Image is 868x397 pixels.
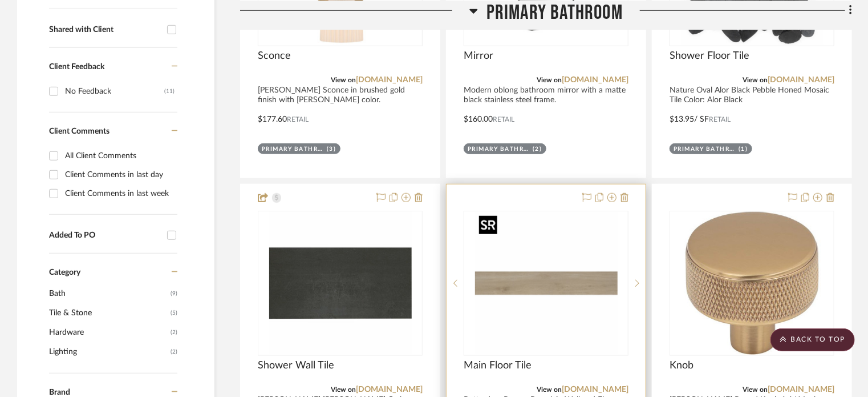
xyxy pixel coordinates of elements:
span: Brand [49,388,70,396]
div: Added To PO [49,231,161,240]
span: Client Comments [49,127,109,135]
scroll-to-top-button: BACK TO TOP [770,328,855,351]
span: Shower Floor Tile [670,50,749,62]
div: (11) [164,82,175,101]
span: Tile & Stone [49,303,168,323]
span: View on [331,386,356,393]
div: 0 [464,211,628,355]
span: (2) [171,323,177,342]
a: [DOMAIN_NAME] [562,76,628,84]
img: Main Floor Tile [475,212,618,355]
span: View on [537,77,562,83]
span: Client Feedback [49,63,104,71]
a: [DOMAIN_NAME] [768,386,834,394]
div: (3) [327,145,336,154]
img: Shower Wall Tile [269,212,412,355]
span: Lighting [49,342,168,362]
span: Main Floor Tile [464,359,532,372]
a: [DOMAIN_NAME] [356,386,423,394]
div: All Client Comments [65,147,175,165]
div: Primary Bathroom [262,145,324,154]
span: Category [49,268,80,278]
span: View on [743,77,768,83]
span: Bath [49,284,168,303]
span: View on [743,386,768,393]
span: (9) [171,284,177,303]
div: Shared with Client [49,25,161,35]
span: Mirror [464,50,493,62]
div: (2) [533,145,542,154]
div: (1) [739,145,748,154]
div: Client Comments in last day [65,166,175,184]
div: Primary Bathroom [674,145,736,154]
a: [DOMAIN_NAME] [356,76,423,84]
a: [DOMAIN_NAME] [768,76,834,84]
span: View on [537,386,562,393]
span: View on [331,77,356,83]
span: (5) [171,304,177,322]
span: Knob [670,359,693,372]
div: Primary Bathroom [468,145,530,154]
img: Knob [681,212,824,355]
div: Client Comments in last week [65,185,175,203]
a: [DOMAIN_NAME] [562,386,628,394]
span: (2) [171,343,177,361]
span: Hardware [49,323,168,342]
div: No Feedback [65,82,164,101]
span: Sconce [258,50,291,62]
span: Shower Wall Tile [258,359,334,372]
